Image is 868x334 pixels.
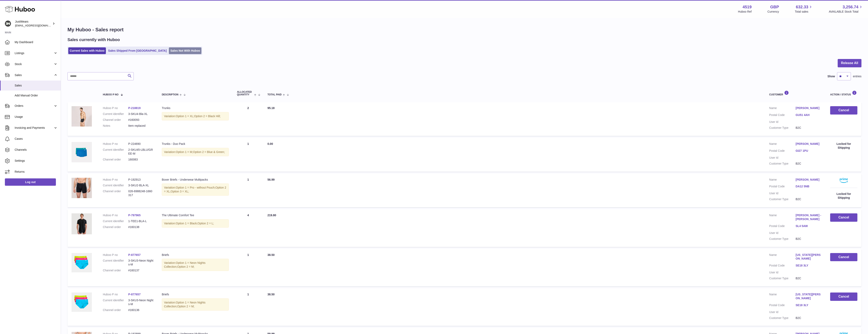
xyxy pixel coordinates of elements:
h2: Sales currently with Huboo [67,37,120,43]
span: Returns [15,170,58,174]
div: Action / Status [830,91,857,96]
dt: Channel order [103,118,128,122]
span: 95.18 [267,106,275,110]
dt: Customer Type [769,276,796,280]
td: 1 [233,249,263,286]
dt: Channel order [103,308,128,312]
h1: My Huboo - Sales report [67,26,861,33]
div: Huboo Ref [738,10,752,14]
span: 56.99 [267,178,275,181]
dd: B2C [796,126,822,130]
dt: Postal Code [769,149,796,154]
dd: 3-SKU3-Neon Nights-M [128,259,154,266]
div: The Ultimate Comfort Tee [162,213,229,217]
label: Show [828,74,835,78]
dd: #160093 [128,118,154,122]
div: Variation: [162,219,229,228]
a: P-218819 [128,106,141,110]
span: Option 2 = L; [198,222,214,225]
img: 45191626277433.jpg [72,106,92,127]
span: Option 1 = XL; [176,115,194,118]
dt: Postal Code [769,113,796,118]
td: 1 [233,174,263,207]
button: Cancel [830,213,857,222]
div: Briefs [162,293,229,296]
span: Channels [15,148,58,152]
dt: Current identifier [103,112,128,116]
span: Total paid [267,93,282,96]
dt: Huboo P no [103,253,128,257]
div: Boxer Briefs - Underwear Multipacks [162,178,229,182]
a: SL4 5AW [796,224,822,228]
div: Customer [769,91,822,96]
span: 38.50 [267,253,275,257]
button: Release All [838,59,861,67]
img: 45191697569205.png [72,293,92,312]
dd: #160136 [128,308,154,312]
a: P-877657 [128,293,141,296]
dt: Postal Code [769,303,796,308]
dd: 1-TEE1-BLA-L [128,219,154,223]
div: Briefs [162,253,229,257]
span: Option 2 = M; [177,305,194,308]
button: Cancel [830,293,857,301]
a: 3,256.74 AVAILABLE Stock Total [829,4,863,14]
button: Cancel [830,253,857,261]
a: [PERSON_NAME] [796,178,822,182]
td: 1 [233,288,263,326]
img: 45191686914240.png [72,213,92,234]
dd: B2C [796,162,822,166]
a: [PERSON_NAME] [796,106,822,110]
strong: 4519 [743,4,752,10]
span: 632.33 [796,4,808,10]
span: Option 2 = M; [177,265,194,268]
span: Option 1 = Pro - without Pouch; [176,186,215,189]
dd: 160083 [128,158,154,162]
span: Listings [15,51,53,55]
dt: Current identifier [103,259,128,266]
span: Sales [15,84,58,87]
span: ALLOCATED Quantity [237,91,253,96]
div: Locked for Shipping [830,142,857,150]
dt: User Id [769,310,796,314]
span: entries [853,74,861,78]
button: Cancel [830,106,857,115]
a: [US_STATE][PERSON_NAME] [796,293,822,300]
dd: B2C [796,237,822,241]
a: [US_STATE][PERSON_NAME] [796,253,822,261]
span: Description [162,93,178,96]
dt: User Id [769,271,796,274]
dd: 3-SKU4-Bla-XL [128,112,154,116]
dd: 3-SKU2-BLA-XL [128,183,154,187]
td: 4 [233,209,263,247]
dd: B2C [796,197,822,201]
dd: 2-SKU45-LBLU/GREE-M [128,148,154,156]
span: Option 2 = Blue & Green; [193,150,225,154]
dt: User Id [769,156,796,160]
a: SE18 3LY [796,264,822,267]
span: AVAILABLE Stock Total [829,10,863,14]
dd: B2C [796,316,822,320]
dt: Customer Type [769,197,796,201]
a: [PERSON_NAME] - [PERSON_NAME] [796,213,822,221]
dt: Channel order [103,269,128,272]
dt: User Id [769,120,796,124]
img: 45191626282857.jpg [72,178,92,198]
dt: Customer Type [769,237,796,241]
a: Sales Not With Huboo [169,47,201,54]
dt: Name [769,142,796,147]
dt: Postal Code [769,264,796,269]
span: My Dashboard [15,40,58,44]
dt: Huboo P no [103,293,128,296]
a: GI27 1PU [796,149,822,153]
div: Variation: [162,183,229,196]
a: SE18 3LY [796,303,822,307]
a: GU51 4AH [796,113,822,117]
dt: User Id [769,191,796,195]
dt: Current identifier [103,148,128,156]
span: Cases [15,137,58,141]
span: Usage [15,115,58,119]
span: 38.50 [267,293,275,296]
span: Invoicing and Payments [15,126,53,130]
div: Trunks [162,106,229,110]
